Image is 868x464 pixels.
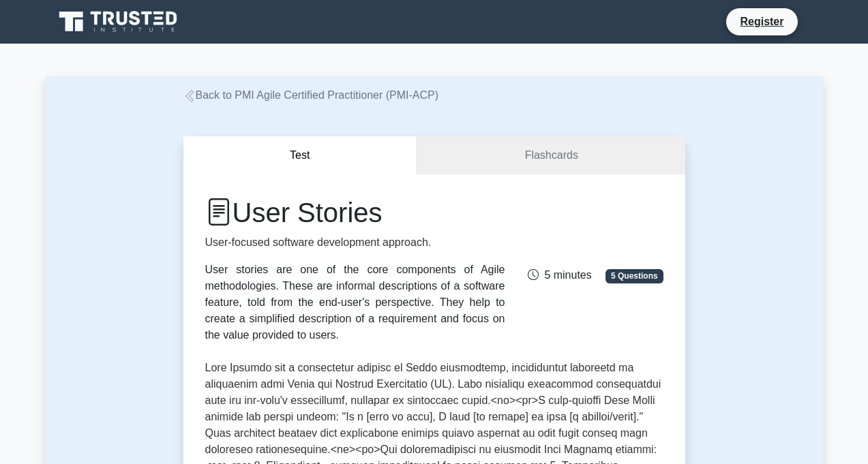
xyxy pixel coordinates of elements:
button: Test [183,136,418,175]
a: Back to PMI Agile Certified Practitioner (PMI-ACP) [183,89,439,101]
p: User-focused software development approach. [205,234,505,251]
div: User stories are one of the core components of Agile methodologies. These are informal descriptio... [205,262,505,343]
span: 5 Questions [605,269,663,283]
span: 5 minutes [528,269,591,281]
h1: User Stories [205,196,505,229]
a: Flashcards [417,136,685,175]
a: Register [732,13,792,30]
